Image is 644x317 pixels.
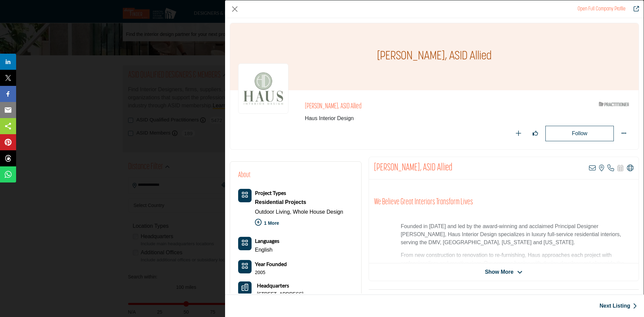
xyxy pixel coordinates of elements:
a: English [255,247,272,253]
b: Project Types [255,190,286,196]
a: Redirect to rebecca-wetzler [629,5,639,13]
a: Outdoor Living, [255,209,291,215]
div: Types of projects range from simple residential renovations to highly complex commercial initiati... [255,197,343,207]
h2: [PERSON_NAME], ASID Allied [305,102,489,111]
p: [STREET_ADDRESS] [257,291,303,298]
h2: We Believe Great Interiors Transform Lives [374,197,634,207]
h2: About [238,170,251,181]
a: Whole House Design [293,209,343,215]
a: Redirect to rebecca-wetzler [578,6,626,12]
a: Project Types [255,190,286,196]
p: 2005 [255,269,265,276]
p: 1 More [255,217,343,231]
a: Next Listing [599,302,637,310]
button: Category Icon [238,237,252,250]
button: Headquarter icon [238,281,252,295]
img: rebecca-wetzler logo [238,63,288,114]
button: Category Icon [238,189,252,202]
a: Residential Projects [255,197,343,207]
button: Redirect to login [545,126,614,141]
p: Founded in [DATE] and led by the award-winning and acclaimed Principal Designer [PERSON_NAME], Ha... [401,222,634,247]
h2: Rebecca Wetzler, ASID Allied [374,162,452,174]
button: Close [230,4,240,14]
button: More Options [617,127,631,140]
b: Languages [255,237,279,244]
b: Headquarters [257,281,289,289]
span: Show More [485,268,514,276]
p: From new construction to renovation to re-furnishing, Haus approaches each project with professio... [401,251,634,292]
b: Year Founded [255,260,287,268]
button: Add To List [512,127,525,140]
span: Haus Interior Design [305,114,520,122]
a: Languages [255,238,279,244]
img: ASID Qualified Practitioners [599,100,629,108]
button: No of member icon [238,260,252,273]
button: Like [529,127,542,140]
h1: [PERSON_NAME], ASID Allied [377,23,492,90]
